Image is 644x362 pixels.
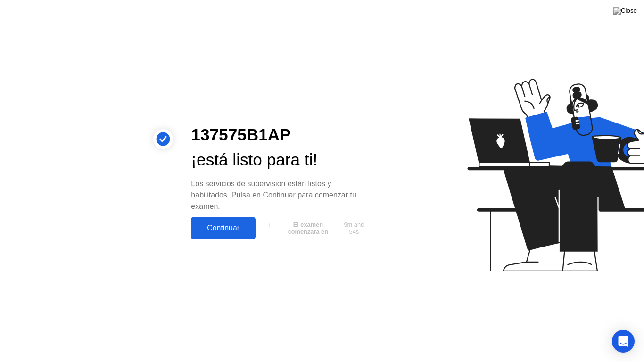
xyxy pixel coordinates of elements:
div: Continuar [194,224,253,232]
button: El examen comenzará en9m and 54s [260,219,371,237]
div: Open Intercom Messenger [612,330,635,353]
div: 137575B1AP [191,123,371,148]
span: 9m and 54s [340,221,368,235]
div: Los servicios de supervisión están listos y habilitados. Pulsa en Continuar para comenzar tu examen. [191,178,371,212]
button: Continuar [191,217,256,239]
img: Close [613,7,637,15]
div: ¡está listo para ti! [191,148,371,173]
